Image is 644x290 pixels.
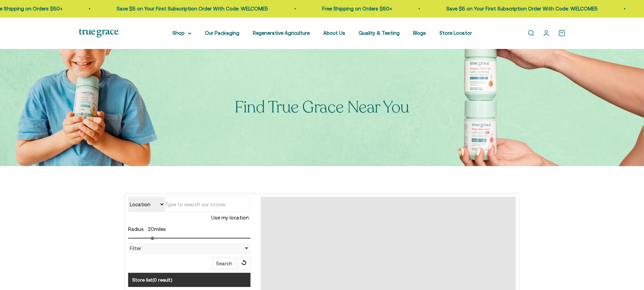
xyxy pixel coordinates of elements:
span: Reset [238,257,251,269]
label: Radius: [128,226,145,232]
a: Blogs [413,30,426,36]
p: Save $5 on Your First Subscription Order With Code: WELCOME5 [114,5,265,13]
span: ( ) [152,277,172,283]
a: Our Packaging [205,30,239,36]
div: miles [128,225,251,233]
a: Regenerative Agriculture [253,30,310,36]
a: Quality & Testing [359,30,400,36]
summary: Shop [172,29,191,37]
span: result [158,277,171,283]
div: Filter [128,243,251,254]
input: Radius [128,238,251,239]
a: Store Locator [439,30,472,36]
button: Search [212,257,236,269]
h3: Store list [128,273,251,287]
a: About Us [323,30,345,36]
input: Type to search our stores [165,197,251,212]
split-lines: Find True Grace Near You [235,96,409,118]
button: Use my location [210,212,251,223]
a: Free Shipping on Orders $50+ [319,6,389,11]
span: 20 [148,226,154,232]
p: Save $5 on Your First Subscription Order With Code: WELCOME5 [443,5,595,13]
span: 0 [154,277,157,283]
